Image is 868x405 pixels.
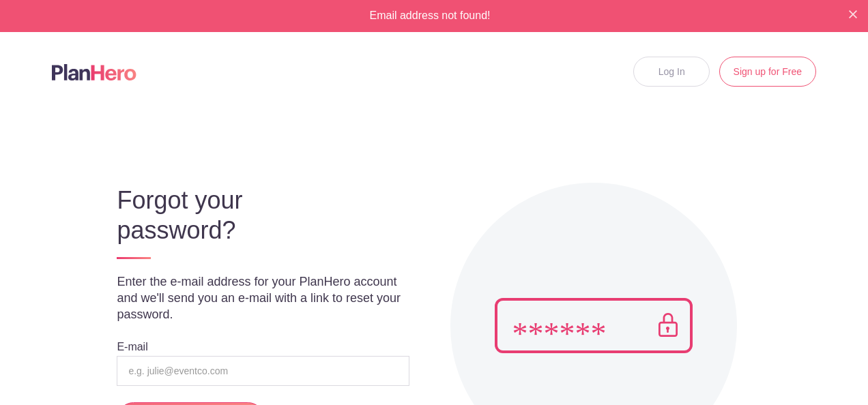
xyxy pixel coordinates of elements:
img: X small white [849,10,857,18]
a: Log In [633,57,710,87]
a: Sign up for Free [719,57,816,87]
button: Close [849,8,857,19]
img: Logo main planhero [52,64,136,80]
p: Enter the e-mail address for your PlanHero account and we'll send you an e-mail with a link to re... [117,273,409,322]
label: E-mail [117,342,147,352]
h3: password? [117,217,409,244]
img: Pass [495,298,693,353]
h3: Forgot your [117,187,409,214]
input: e.g. julie@eventco.com [117,356,409,386]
